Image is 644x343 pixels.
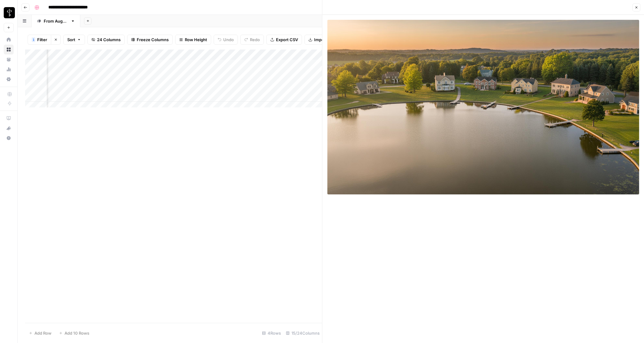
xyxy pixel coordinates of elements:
[327,20,639,194] img: Row/Cell
[55,328,93,338] button: Add 10 Rows
[63,35,85,45] button: Sort
[4,133,14,143] button: Help + Support
[32,37,35,42] div: 1
[304,35,340,45] button: Import CSV
[25,328,55,338] button: Add Row
[223,37,234,43] span: Undo
[214,35,238,45] button: Undo
[34,330,51,336] span: Add Row
[4,45,14,54] a: Browse
[4,35,14,45] a: Home
[4,54,14,64] a: Your Data
[240,35,264,45] button: Redo
[67,37,75,43] span: Sort
[314,37,336,43] span: Import CSV
[276,37,298,43] span: Export CSV
[32,15,80,27] a: From [DATE]
[283,328,322,338] div: 15/24 Columns
[97,37,121,43] span: 24 Columns
[175,35,211,45] button: Row Height
[266,35,302,45] button: Export CSV
[4,74,14,84] a: Settings
[37,37,47,43] span: Filter
[4,123,14,133] button: What's new?
[28,35,51,45] button: 1Filter
[4,5,14,20] button: Workspace: LP Production Workloads
[137,37,169,43] span: Freeze Columns
[33,37,34,42] span: 1
[127,35,173,45] button: Freeze Columns
[64,330,89,336] span: Add 10 Rows
[4,113,14,123] a: AirOps Academy
[250,37,260,43] span: Redo
[4,64,14,74] a: Usage
[4,7,15,18] img: LP Production Workloads Logo
[185,37,207,43] span: Row Height
[260,328,283,338] div: 4 Rows
[87,35,125,45] button: 24 Columns
[44,18,68,24] div: From [DATE]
